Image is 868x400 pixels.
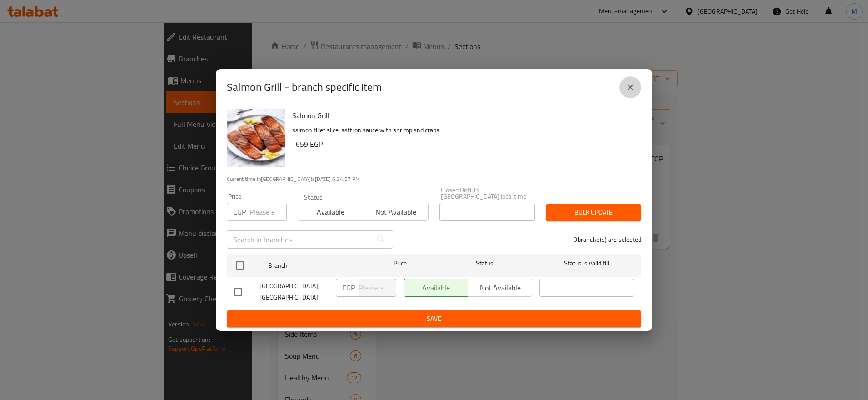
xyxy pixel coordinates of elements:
p: salmon fillet slice, saffron sauce with shrimp and crabs [292,125,634,136]
span: Price [370,258,430,269]
span: Bulk update [553,207,634,218]
span: Available [302,205,359,219]
span: [GEOGRAPHIC_DATA], [GEOGRAPHIC_DATA] [259,280,329,303]
button: Not available [363,203,428,221]
img: Salmon Grill [227,109,285,167]
h6: Salmon Grill [292,109,634,122]
button: Save [227,310,641,327]
p: Current time in [GEOGRAPHIC_DATA] is [DATE] 6:24:57 PM [227,175,641,183]
button: Available [298,203,363,221]
input: Please enter price [359,279,396,297]
h2: Salmon Grill - branch specific item [227,80,382,95]
p: EGP [233,206,246,217]
span: Status [438,258,532,269]
p: 0 branche(s) are selected [574,235,641,244]
input: Please enter price [249,203,287,221]
span: Status is valid till [539,258,634,269]
p: EGP [342,282,355,293]
span: Not available [367,205,424,219]
input: Search in branches [227,230,372,249]
button: close [619,76,641,98]
span: Branch [268,260,363,271]
h6: 659 EGP [296,138,634,150]
span: Save [234,313,634,325]
button: Bulk update [546,204,641,221]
